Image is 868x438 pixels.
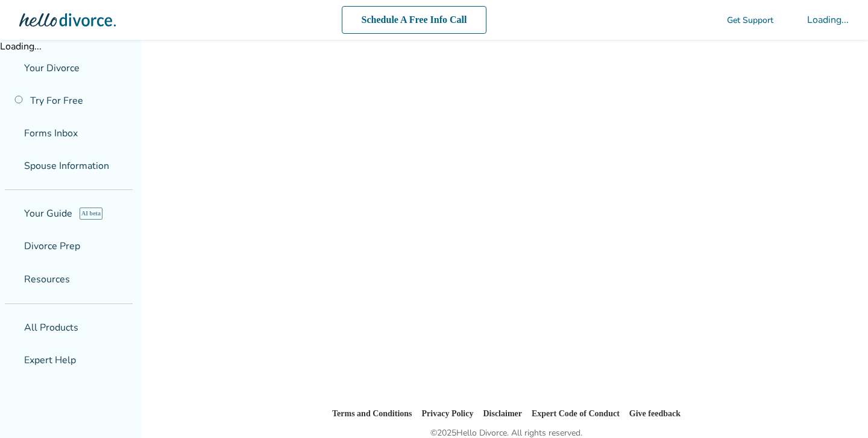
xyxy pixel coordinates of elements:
span: list_alt_check [7,241,17,251]
span: AI beta [80,208,103,220]
a: Privacy Policy [417,408,471,419]
li: Disclaimer [480,407,523,421]
a: Terms and Conditions [321,408,407,419]
a: Schedule A Free Info Call [338,6,491,34]
span: groups [7,355,17,365]
a: phone_in_talkGet Support [712,14,773,26]
span: Get Support [727,14,773,26]
a: Expert Code of Conduct [532,408,626,419]
span: Forms Inbox [24,127,78,140]
span: flag_2 [7,63,17,73]
li: Give feedback [635,407,691,421]
div: Loading... [807,13,849,27]
span: people [7,161,17,171]
span: expand_more [111,272,125,287]
span: explore [7,209,17,218]
span: menu_book [7,275,17,284]
span: shopping_cart [783,13,797,27]
span: phone_in_talk [712,15,722,25]
span: Resources [7,273,70,286]
span: shopping_basket [7,323,17,332]
span: inbox [7,129,17,138]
